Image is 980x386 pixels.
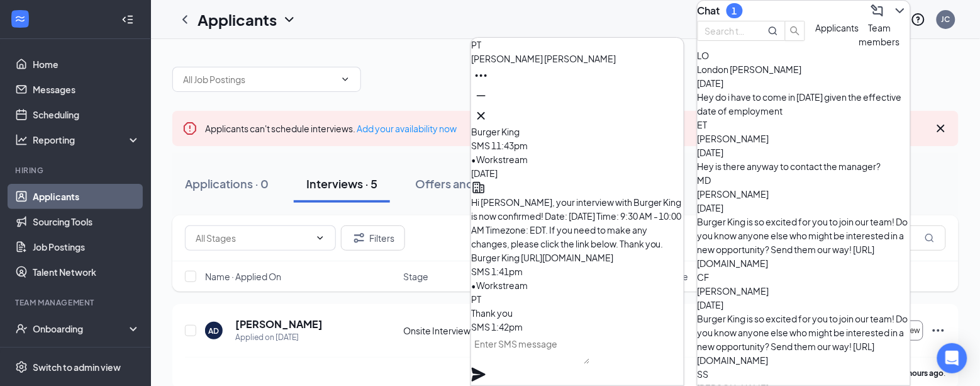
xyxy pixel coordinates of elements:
div: JC [942,14,950,25]
svg: ChevronDown [315,233,325,243]
svg: ChevronLeft [177,12,192,27]
div: Reporting [33,133,141,146]
a: Add your availability now [357,123,457,134]
div: SS [698,367,910,381]
input: Search team member [705,24,750,38]
svg: Plane [471,367,486,382]
span: search [786,26,805,36]
span: Applicants can't schedule interviews. [205,123,457,134]
div: Hiring [15,165,138,176]
button: Minimize [471,86,491,106]
div: Open Intercom Messenger [937,343,967,373]
svg: Filter [352,230,367,246]
div: LO [698,48,910,62]
span: [DATE] [471,167,498,179]
h3: Chat [698,4,720,18]
a: Team [33,341,140,366]
svg: Collapse [121,13,134,26]
button: Filter Filters [341,225,405,251]
div: SMS 1:42pm [471,320,684,334]
b: 12 hours ago [898,368,944,378]
div: PT [471,38,684,52]
span: • Workstream [471,280,528,291]
input: All Job Postings [183,72,335,86]
svg: ChevronDown [340,74,350,84]
a: Home [33,52,140,77]
svg: MagnifyingGlass [768,26,778,36]
div: Applications · 0 [185,176,269,191]
button: ComposeMessage [867,1,888,21]
a: Messages [33,77,140,102]
button: ChevronDown [890,1,910,21]
div: SMS 11:43pm [471,139,684,152]
div: Switch to admin view [33,361,121,373]
svg: Ellipses [931,323,946,338]
a: Talent Network [33,259,140,285]
span: [DATE] [698,202,724,213]
div: AD [209,326,220,336]
input: All Stages [196,231,310,245]
div: Onsite Interview [403,324,499,337]
h1: Applicants [198,9,277,30]
span: • Workstream [471,154,528,165]
span: Hi [PERSON_NAME], your interview with Burger King is now confirmed! Date: [DATE] Time: 9:30 AM - ... [471,196,682,263]
span: Thank you [471,307,513,319]
svg: Analysis [15,133,28,146]
div: Onboarding [33,322,130,335]
svg: MagnifyingGlass [925,233,935,243]
svg: Error [182,121,198,136]
div: CF [698,270,910,284]
div: Hey is there anyway to contact the manager? [698,159,910,173]
svg: Settings [15,361,28,373]
svg: UserCheck [15,322,28,335]
svg: Ellipses [474,68,489,83]
div: 1 [732,6,737,16]
div: ET [698,118,910,132]
span: Stage [403,270,428,283]
svg: ChevronDown [893,3,908,18]
span: [PERSON_NAME] [698,188,769,200]
span: [DATE] [698,299,724,310]
svg: Minimize [474,88,489,103]
span: [PERSON_NAME] [698,285,769,297]
button: Cross [471,106,491,126]
button: search [785,21,805,41]
div: SMS 1:41pm [471,264,684,278]
a: Scheduling [33,102,140,127]
span: Name · Applied On [205,270,281,283]
span: [DATE] [698,147,724,158]
h5: [PERSON_NAME] [235,317,323,331]
div: MD [698,173,910,187]
span: [PERSON_NAME] [698,133,769,144]
span: London [PERSON_NAME] [698,64,802,75]
div: Team Management [15,297,138,308]
a: Sourcing Tools [33,209,140,234]
a: Job Postings [33,234,140,259]
span: Applicants [816,22,859,33]
span: [PERSON_NAME] [PERSON_NAME] [471,53,616,64]
svg: ChevronDown [282,12,297,27]
button: Ellipses [471,65,491,86]
svg: WorkstreamLogo [14,13,26,25]
div: Applied on [DATE] [235,331,323,344]
div: Hey do i have to come in [DATE] given the effective date of employment [698,90,910,118]
div: Burger King is so excited for you to join our team! Do you know anyone else who might be interest... [698,312,910,367]
svg: ComposeMessage [870,3,885,18]
svg: QuestionInfo [911,12,926,27]
span: [DATE] [698,77,724,89]
svg: Company [471,180,486,195]
a: Applicants [33,184,140,209]
svg: Cross [474,108,489,123]
div: Burger King is so excited for you to join our team! Do you know anyone else who might be interest... [698,215,910,270]
div: PT [471,292,684,306]
div: Offers and hires · 238 [415,176,530,191]
span: Team members [859,22,900,47]
div: Interviews · 5 [306,176,377,191]
svg: Cross [933,121,949,136]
